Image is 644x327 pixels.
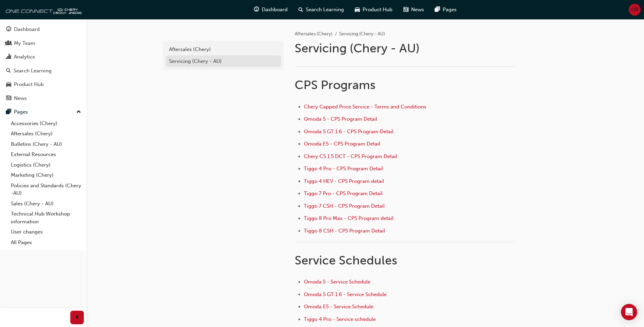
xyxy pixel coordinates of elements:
[435,5,440,14] span: pages-icon
[8,209,84,227] a: Technical Hub Workshop information
[411,6,424,14] span: News
[8,237,84,248] a: All Pages
[629,4,641,16] button: OB
[339,30,385,38] li: Servicing (Chery - AU)
[304,166,383,172] a: Tiggo 4 Pro - CPS Program Detail
[8,227,84,237] a: User changes
[621,304,637,320] div: Open Intercom Messenger
[304,128,393,135] a: Omoda 5 GT 1.6 - CPS Program Detail
[304,215,393,221] a: Tiggo 8 Pro Max - CPS Program detail
[6,82,11,88] span: car-icon
[14,94,27,102] div: News
[306,6,344,14] span: Search Learning
[304,228,385,234] a: Tiggo 8 CSH - CPS Program Detail
[8,118,84,129] a: Accessories (Chery)
[304,153,397,159] a: Chery C5 1.5 DCT - CPS Program Detail
[3,51,84,63] a: Analytics
[429,3,462,17] a: pages-iconPages
[304,141,380,147] a: Omoda E5 - CPS Program Detail
[295,31,332,37] a: Aftersales (Chery)
[398,3,429,17] a: news-iconNews
[295,78,375,92] span: CPS Programs
[6,68,11,74] span: search-icon
[3,106,84,118] button: Pages
[8,149,84,160] a: External Resources
[355,5,360,14] span: car-icon
[14,108,28,116] div: Pages
[6,40,11,47] span: people-icon
[443,6,457,14] span: Pages
[8,160,84,170] a: Logistics (Chery)
[8,128,84,139] a: Aftersales (Chery)
[8,139,84,150] a: Bulletins (Chery - AU)
[349,3,398,17] a: car-iconProduct Hub
[14,53,35,61] div: Analytics
[8,180,84,199] a: Policies and Standards (Chery -AU)
[262,6,288,14] span: Dashboard
[298,5,303,14] span: search-icon
[6,109,11,115] span: pages-icon
[3,3,81,16] img: oneconnect
[304,116,377,122] a: Omoda 5 - CPS Program Detail
[304,304,373,310] a: Omoda E5 - Service Schedule
[295,41,517,56] h1: Servicing (Chery - AU)
[76,108,81,117] span: up-icon
[169,57,278,65] div: Servicing (Chery - AU)
[304,316,376,322] a: Tiggo 4 Pro - Service schedule
[3,22,84,106] button: DashboardMy TeamAnalyticsSearch LearningProduct HubNews
[169,46,278,53] div: Aftersales (Chery)
[304,178,384,184] a: Tiggo 4 HEV - CPS Program detail
[8,170,84,180] a: Marketing (Chery)
[14,67,52,75] div: Search Learning
[3,92,84,105] a: News
[304,104,426,110] a: Chery Capped Price Service - Terms and Conditions
[14,39,35,47] div: My Team
[254,5,259,14] span: guage-icon
[293,3,349,17] a: search-iconSearch Learning
[166,44,281,55] a: Aftersales (Chery)
[14,25,40,33] div: Dashboard
[3,65,84,77] a: Search Learning
[403,5,408,14] span: news-icon
[631,6,639,14] span: OB
[3,23,84,36] a: Dashboard
[295,253,397,268] span: Service Schedules
[304,190,383,196] a: Tiggo 7 Pro - CPS Program Detail
[249,3,293,17] a: guage-iconDashboard
[8,199,84,209] a: Sales (Chery - AU)
[6,27,11,33] span: guage-icon
[304,291,387,297] a: Omoda 5 GT 1.6 - Service Schedule
[3,78,84,91] a: Product Hub
[166,55,281,67] a: Servicing (Chery - AU)
[14,81,44,88] div: Product Hub
[6,96,11,102] span: news-icon
[3,37,84,50] a: My Team
[363,6,392,14] span: Product Hub
[75,313,80,322] span: prev-icon
[304,203,385,209] a: Tiggo 7 CSH - CPS Program Detail
[6,54,11,60] span: chart-icon
[304,279,370,285] a: Omoda 5 - Service Schedule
